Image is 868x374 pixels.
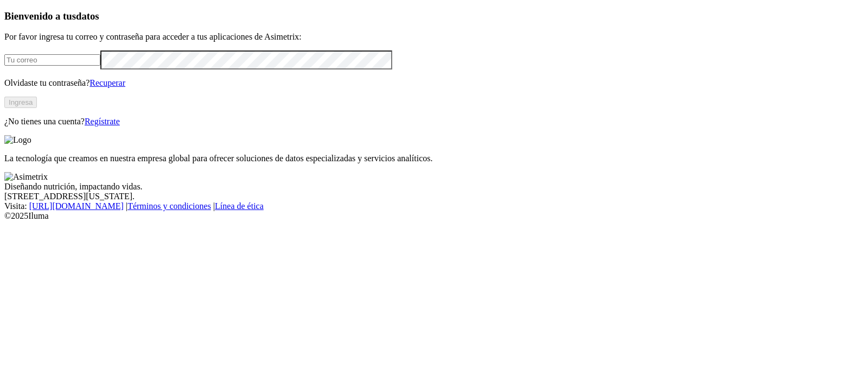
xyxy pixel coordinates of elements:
img: Asimetrix [4,172,48,182]
p: ¿No tienes una cuenta? [4,117,864,126]
div: © 2025 Iluma [4,211,864,221]
div: [STREET_ADDRESS][US_STATE]. [4,192,864,201]
input: Tu correo [4,54,100,66]
a: Recuperar [90,78,125,87]
a: Términos y condiciones [127,201,211,211]
img: Logo [4,135,31,145]
button: Ingresa [4,97,37,108]
a: [URL][DOMAIN_NAME] [29,201,124,211]
p: La tecnología que creamos en nuestra empresa global para ofrecer soluciones de datos especializad... [4,154,864,163]
a: Línea de ética [215,201,264,211]
a: Regístrate [85,117,120,126]
p: Por favor ingresa tu correo y contraseña para acceder a tus aplicaciones de Asimetrix: [4,32,864,42]
div: Diseñando nutrición, impactando vidas. [4,182,864,192]
h3: Bienvenido a tus [4,10,864,22]
p: Olvidaste tu contraseña? [4,78,864,88]
span: datos [76,10,99,22]
div: Visita : | | [4,201,864,211]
